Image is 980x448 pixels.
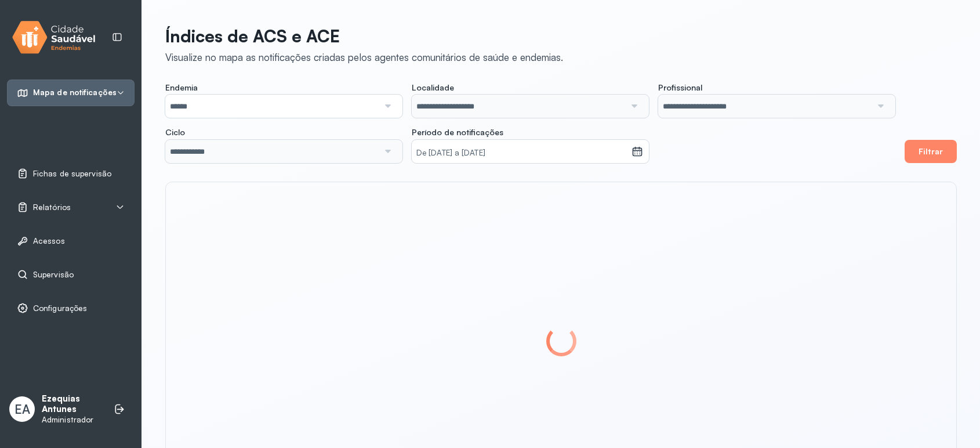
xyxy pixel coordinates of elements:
div: Visualize no mapa as notificações criadas pelos agentes comunitários de saúde e endemias. [165,51,563,63]
span: Mapa de notificações [33,88,117,97]
span: Ciclo [165,127,185,138]
span: Acessos [33,236,65,246]
span: Relatórios [33,203,71,212]
span: Configurações [33,304,87,313]
span: EA [14,402,30,417]
button: Filtrar [905,140,957,163]
span: Profissional [658,82,702,93]
small: De [DATE] a [DATE] [416,147,627,159]
p: Índices de ACS e ACE [165,26,563,46]
a: Fichas de supervisão [17,168,125,179]
span: Localidade [412,82,454,93]
span: Endemia [165,82,198,93]
a: Acessos [17,235,125,247]
a: Supervisão [17,269,125,280]
p: Administrador [42,415,102,425]
p: Ezequias Antunes [42,393,102,416]
span: Período de notificações [412,127,503,138]
a: Configurações [17,302,125,314]
span: Fichas de supervisão [33,169,111,179]
img: logo.svg [12,19,96,56]
span: Supervisão [33,270,74,280]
